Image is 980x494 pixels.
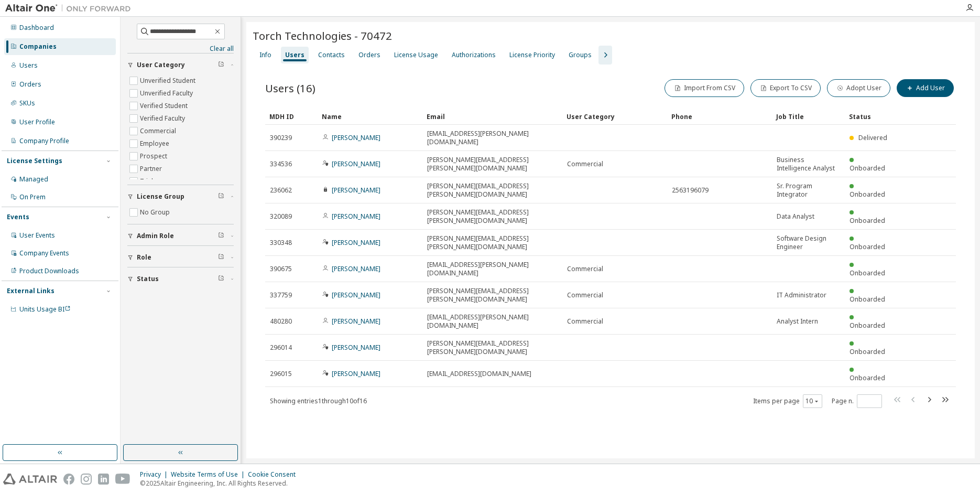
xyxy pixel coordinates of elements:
a: Clear all [127,45,234,53]
div: License Priority [509,51,555,59]
span: [PERSON_NAME][EMAIL_ADDRESS][PERSON_NAME][DOMAIN_NAME] [427,339,558,356]
span: Onboarded [850,295,885,304]
span: Commercial [567,291,603,299]
div: Authorizations [452,51,496,59]
a: [PERSON_NAME] [332,291,380,299]
div: Company Profile [19,137,69,145]
span: Sr. Program Integrator [777,182,840,199]
span: [PERSON_NAME][EMAIL_ADDRESS][PERSON_NAME][DOMAIN_NAME] [427,234,558,251]
div: Users [285,51,304,59]
div: Users [19,61,38,70]
span: Clear filter [218,61,224,69]
button: Role [127,246,234,269]
span: Business Intelligence Analyst [777,156,840,173]
span: Onboarded [850,190,885,199]
span: Clear filter [218,275,224,283]
span: 320089 [270,212,292,221]
span: [EMAIL_ADDRESS][DOMAIN_NAME] [427,370,531,378]
span: Status [137,275,159,283]
div: Events [7,213,29,221]
span: Onboarded [850,216,885,225]
div: Orders [19,80,41,89]
p: © 2025 Altair Engineering, Inc. All Rights Reserved. [140,479,302,488]
span: License Group [137,192,184,201]
div: Product Downloads [19,267,79,275]
button: License Group [127,185,234,208]
button: Adopt User [827,79,890,97]
div: Groups [569,51,592,59]
a: [PERSON_NAME] [332,317,380,326]
span: Delivered [858,133,887,142]
div: License Settings [7,157,62,165]
img: youtube.svg [115,474,130,485]
span: 296014 [270,343,292,352]
a: [PERSON_NAME] [332,133,380,142]
label: No Group [140,206,172,219]
span: IT Administrator [777,291,826,299]
span: Onboarded [850,164,885,173]
span: [EMAIL_ADDRESS][PERSON_NAME][DOMAIN_NAME] [427,313,558,330]
span: 2563196079 [672,186,709,195]
span: [PERSON_NAME][EMAIL_ADDRESS][PERSON_NAME][DOMAIN_NAME] [427,208,558,225]
button: Add User [897,79,954,97]
span: Users (16) [265,81,315,95]
span: 390239 [270,134,292,142]
span: Commercial [567,265,603,273]
img: facebook.svg [63,474,74,485]
div: Orders [358,51,380,59]
span: Software Design Engineer [777,234,840,251]
img: linkedin.svg [98,474,109,485]
div: Info [259,51,271,59]
span: Analyst Intern [777,317,818,326]
div: Cookie Consent [248,470,302,479]
img: instagram.svg [81,474,92,485]
div: Website Terms of Use [171,470,248,479]
span: Clear filter [218,192,224,201]
span: [PERSON_NAME][EMAIL_ADDRESS][PERSON_NAME][DOMAIN_NAME] [427,287,558,304]
a: [PERSON_NAME] [332,238,380,247]
span: 480280 [270,317,292,326]
span: Torch Technologies - 70472 [253,28,392,43]
button: Import From CSV [665,79,744,97]
span: Commercial [567,317,603,326]
span: Showing entries 1 through 10 of 16 [270,396,367,405]
span: Role [137,253,151,262]
div: Companies [19,42,57,51]
span: Items per page [753,394,822,408]
a: [PERSON_NAME] [332,159,380,168]
a: [PERSON_NAME] [332,343,380,352]
label: Partner [140,163,164,175]
label: Verified Faculty [140,112,187,125]
div: Dashboard [19,24,54,32]
span: Admin Role [137,232,174,240]
span: 236062 [270,186,292,195]
span: 296015 [270,370,292,378]
span: 334536 [270,160,292,168]
label: Employee [140,137,171,150]
a: [PERSON_NAME] [332,186,380,195]
label: Commercial [140,125,178,137]
div: License Usage [394,51,438,59]
label: Prospect [140,150,169,163]
div: Contacts [318,51,345,59]
span: 337759 [270,291,292,299]
a: [PERSON_NAME] [332,212,380,221]
span: Onboarded [850,242,885,251]
span: 330348 [270,239,292,247]
div: Company Events [19,249,69,257]
a: [PERSON_NAME] [332,264,380,273]
span: [PERSON_NAME][EMAIL_ADDRESS][PERSON_NAME][DOMAIN_NAME] [427,182,558,199]
span: [EMAIL_ADDRESS][PERSON_NAME][DOMAIN_NAME] [427,130,558,146]
span: Onboarded [850,373,885,382]
span: Page n. [832,394,882,408]
label: Verified Student [140,100,190,112]
div: User Events [19,231,55,240]
div: External Links [7,287,55,295]
span: [EMAIL_ADDRESS][PERSON_NAME][DOMAIN_NAME] [427,261,558,277]
button: 10 [805,397,820,405]
label: Trial [140,175,155,188]
label: Unverified Student [140,74,198,87]
button: Admin Role [127,224,234,248]
span: [PERSON_NAME][EMAIL_ADDRESS][PERSON_NAME][DOMAIN_NAME] [427,156,558,173]
label: Unverified Faculty [140,87,195,100]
